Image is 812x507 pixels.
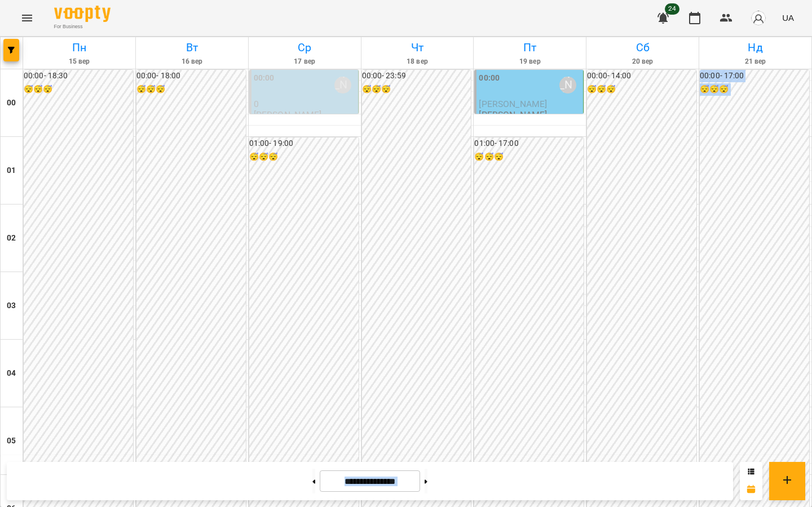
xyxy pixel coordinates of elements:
[25,56,134,67] h6: 15 вер
[587,70,696,82] h6: 00:00 - 14:00
[250,56,359,67] h6: 17 вер
[334,77,351,94] div: Божко Олександра
[7,97,16,109] h6: 00
[362,70,471,82] h6: 00:00 - 23:59
[782,12,794,24] span: UA
[479,72,500,84] label: 00:00
[249,137,359,150] h6: 01:00 - 19:00
[136,83,246,96] h6: 😴😴😴
[254,72,275,84] label: 00:00
[24,83,133,96] h6: 😴😴😴
[363,56,472,67] h6: 18 вер
[701,39,810,56] h6: Нд
[249,151,359,163] h6: 😴😴😴
[475,39,584,56] h6: Пт
[362,83,471,96] h6: 😴😴😴
[136,70,246,82] h6: 00:00 - 18:00
[7,300,16,312] h6: 03
[254,99,356,109] p: 0
[479,110,547,119] p: [PERSON_NAME]
[700,70,809,82] h6: 00:00 - 17:00
[475,56,584,67] h6: 19 вер
[138,56,246,67] h6: 16 вер
[474,151,584,163] h6: 😴😴😴
[7,435,16,447] h6: 05
[24,70,133,82] h6: 00:00 - 18:30
[700,83,809,96] h6: 😴😴😴
[751,10,766,26] img: avatar_s.png
[14,5,41,32] button: Menu
[7,367,16,380] h6: 04
[587,83,696,96] h6: 😴😴😴
[254,110,322,119] p: [PERSON_NAME]
[7,164,16,177] h6: 01
[479,99,547,109] span: [PERSON_NAME]
[54,6,111,22] img: Voopty Logo
[701,56,810,67] h6: 21 вер
[250,39,359,56] h6: Ср
[363,39,472,56] h6: Чт
[54,23,111,30] span: For Business
[588,56,697,67] h6: 20 вер
[474,137,584,150] h6: 01:00 - 17:00
[25,39,134,56] h6: Пн
[7,232,16,244] h6: 02
[559,77,576,94] div: Божко Олександра
[665,3,679,15] span: 24
[588,39,697,56] h6: Сб
[778,7,798,28] button: UA
[138,39,246,56] h6: Вт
